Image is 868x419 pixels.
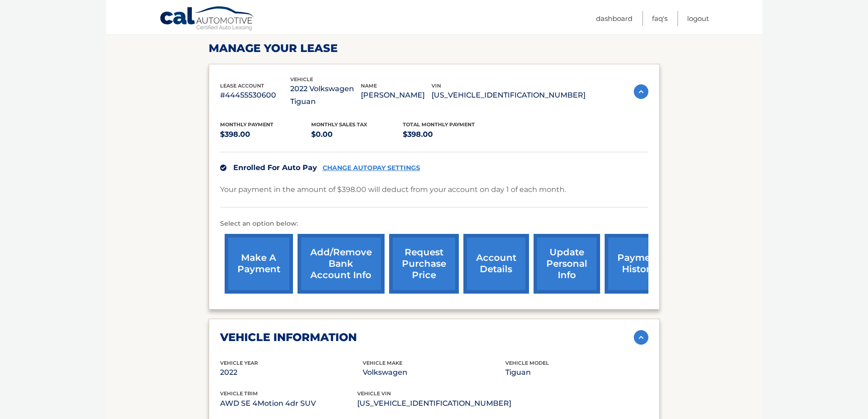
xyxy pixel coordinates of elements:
[357,397,511,410] p: [US_VEHICLE_IDENTIFICATION_NUMBER]
[220,366,363,379] p: 2022
[220,397,357,410] p: AWD SE 4Motion 4dr SUV
[634,84,648,99] img: accordion-active.svg
[363,360,402,366] span: vehicle make
[505,360,549,366] span: vehicle model
[652,11,668,26] a: FAQ's
[403,121,475,128] span: Total Monthly Payment
[233,163,317,172] span: Enrolled For Auto Pay
[431,83,441,89] span: vin
[220,360,258,366] span: vehicle Year
[225,234,293,294] a: make a payment
[596,11,632,26] a: Dashboard
[534,234,600,294] a: update personal info
[463,234,529,294] a: account details
[220,331,357,344] h2: vehicle information
[634,330,648,345] img: accordion-active.svg
[323,164,420,172] a: CHANGE AUTOPAY SETTINGS
[361,83,377,89] span: name
[159,6,255,32] a: Cal Automotive
[505,366,648,379] p: Tiguan
[290,76,313,83] span: vehicle
[220,121,273,128] span: Monthly Payment
[311,128,403,141] p: $0.00
[363,366,505,379] p: Volkswagen
[311,121,367,128] span: Monthly sales Tax
[687,11,709,26] a: Logout
[209,41,660,55] h2: Manage Your Lease
[298,234,385,294] a: Add/Remove bank account info
[220,218,648,229] p: Select an option below:
[220,89,291,102] p: #44455530600
[357,390,391,397] span: vehicle vin
[220,183,566,196] p: Your payment in the amount of $398.00 will deduct from your account on day 1 of each month.
[220,83,264,89] span: lease account
[403,128,494,141] p: $398.00
[431,89,586,102] p: [US_VEHICLE_IDENTIFICATION_NUMBER]
[220,165,226,171] img: check.svg
[605,234,673,294] a: payment history
[389,234,459,294] a: request purchase price
[361,89,431,102] p: [PERSON_NAME]
[220,390,258,397] span: vehicle trim
[290,83,361,108] p: 2022 Volkswagen Tiguan
[220,128,312,141] p: $398.00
